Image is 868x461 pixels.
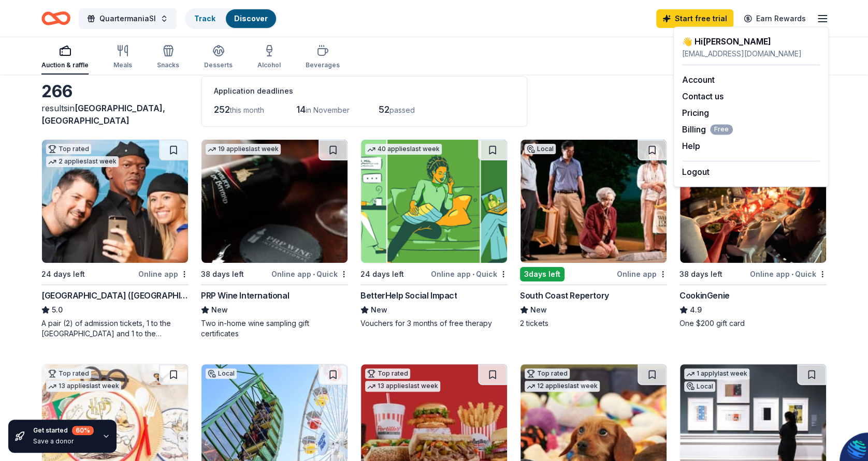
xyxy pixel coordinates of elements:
[520,139,667,329] a: Image for South Coast RepertoryLocal3days leftOnline appSouth Coast RepertoryNew2 tickets
[682,75,715,85] a: Account
[52,304,63,316] span: 5.0
[306,40,340,75] button: Beverages
[679,289,730,302] div: CookinGenie
[41,139,189,339] a: Image for Hollywood Wax Museum (Hollywood)Top rated2 applieslast week24 days leftOnline app[GEOGR...
[389,106,415,114] span: passed
[313,270,315,278] span: •
[194,14,215,23] a: Track
[361,140,507,263] img: Image for BetterHelp Social Impact
[41,102,189,127] div: results
[750,267,827,280] div: Online app Quick
[206,368,237,379] div: Local
[234,14,268,23] a: Discover
[360,139,508,329] a: Image for BetterHelp Social Impact40 applieslast week24 days leftOnline app•QuickBetterHelp Socia...
[201,289,289,302] div: PRP Wine International
[41,318,189,339] div: A pair (2) of admission tickets, 1 to the [GEOGRAPHIC_DATA] and 1 to the [GEOGRAPHIC_DATA]
[41,289,189,302] div: [GEOGRAPHIC_DATA] ([GEOGRAPHIC_DATA])
[79,8,177,29] button: QuartermaniaSI
[33,426,94,435] div: Get started
[46,156,119,167] div: 2 applies last week
[257,40,281,75] button: Alcohol
[682,123,733,136] span: Billing
[41,268,85,280] div: 24 days left
[679,139,827,329] a: Image for CookinGenieTop rated20 applieslast week38 days leftOnline app•QuickCookinGenie4.9One $2...
[791,270,793,278] span: •
[113,61,132,69] div: Meals
[684,381,715,392] div: Local
[682,35,820,48] div: 👋 Hi [PERSON_NAME]
[682,166,710,178] button: Logout
[113,40,132,75] button: Meals
[525,144,556,154] div: Local
[682,123,733,136] button: BillingFree
[42,140,188,263] img: Image for Hollywood Wax Museum (Hollywood)
[41,81,189,102] div: 266
[365,144,442,155] div: 40 applies last week
[157,61,179,69] div: Snacks
[306,61,340,69] div: Beverages
[99,12,156,25] span: QuartermaniaSI
[201,139,348,339] a: Image for PRP Wine International19 applieslast week38 days leftOnline app•QuickPRP Wine Internati...
[46,381,121,392] div: 13 applies last week
[520,267,565,281] div: 3 days left
[201,268,244,280] div: 38 days left
[682,48,820,60] div: [EMAIL_ADDRESS][DOMAIN_NAME]
[230,106,264,114] span: this month
[360,268,404,280] div: 24 days left
[684,368,749,379] div: 1 apply last week
[41,40,89,75] button: Auction & raffle
[138,267,189,280] div: Online app
[214,104,230,115] span: 252
[41,61,89,69] div: Auction & raffle
[520,318,667,329] div: 2 tickets
[271,267,348,280] div: Online app Quick
[679,268,722,280] div: 38 days left
[204,61,233,69] div: Desserts
[682,108,709,118] a: Pricing
[33,437,94,445] div: Save a donor
[360,318,508,329] div: Vouchers for 3 months of free therapy
[371,304,387,316] span: New
[520,140,667,263] img: Image for South Coast Repertory
[360,289,457,302] div: BetterHelp Social Impact
[365,368,410,379] div: Top rated
[41,103,165,126] span: in
[157,40,179,75] button: Snacks
[72,426,94,435] div: 60 %
[682,140,700,152] button: Help
[41,103,165,126] span: [GEOGRAPHIC_DATA], [GEOGRAPHIC_DATA]
[46,368,91,379] div: Top rated
[204,40,233,75] button: Desserts
[656,9,733,28] a: Start free trial
[431,267,508,280] div: Online app Quick
[211,304,228,316] span: New
[737,9,812,28] a: Earn Rewards
[296,104,306,115] span: 14
[680,140,826,263] img: Image for CookinGenie
[682,90,724,102] button: Contact us
[617,267,667,280] div: Online app
[201,140,348,263] img: Image for PRP Wine International
[46,144,91,154] div: Top rated
[472,270,474,278] span: •
[710,124,733,135] span: Free
[525,368,570,379] div: Top rated
[690,304,702,316] span: 4.9
[185,8,277,29] button: TrackDiscover
[525,381,600,392] div: 12 applies last week
[306,106,350,114] span: in November
[41,6,70,31] a: Home
[206,144,281,155] div: 19 applies last week
[214,85,514,97] div: Application deadlines
[257,61,281,69] div: Alcohol
[379,104,389,115] span: 52
[530,304,547,316] span: New
[679,318,827,329] div: One $200 gift card
[520,289,609,302] div: South Coast Repertory
[365,381,440,392] div: 13 applies last week
[201,318,348,339] div: Two in-home wine sampling gift certificates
